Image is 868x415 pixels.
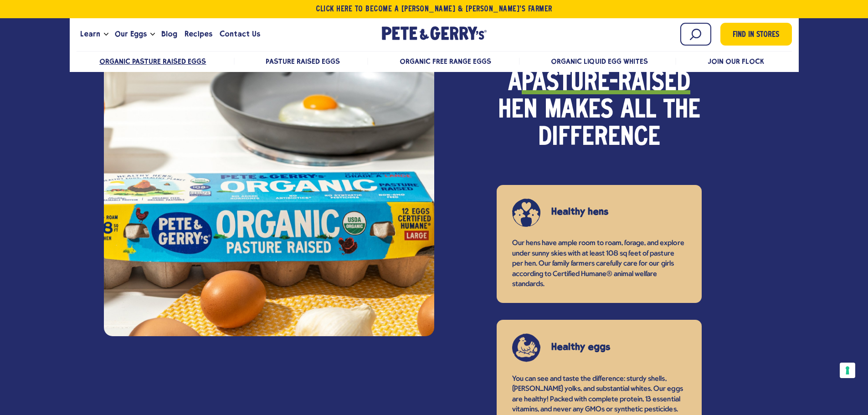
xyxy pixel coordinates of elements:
[266,57,339,66] a: Pasture Raised Eggs
[840,363,855,378] button: Your consent preferences for tracking technologies
[733,29,779,41] span: Find in Stores
[400,57,491,66] a: Organic Free Range Eggs
[185,28,212,40] span: Recipes
[111,22,150,46] a: Our Eggs
[99,57,206,66] a: Organic Pasture Raised Eggs
[77,51,792,71] nav: desktop product menu
[708,57,764,66] a: Join Our Flock
[161,28,177,40] span: Blog
[720,23,792,46] a: Find in Stores
[220,28,260,40] span: Contact Us
[522,70,690,97] strong: pasture-raised
[104,33,108,36] button: Open the dropdown menu for Learn
[512,374,686,415] p: You can see and taste the difference: sturdy shells, [PERSON_NAME] yolks, and substantial whites....
[80,28,100,40] span: Learn
[77,22,104,46] a: Learn
[551,206,673,216] h3: Healthy hens
[680,23,711,46] input: Search
[150,33,155,36] button: Open the dropdown menu for Our Eggs
[492,42,706,152] h2: A day in the life of a hen makes all the difference
[551,342,673,352] h3: Healthy eggs
[216,22,264,46] a: Contact Us
[158,22,181,46] a: Blog
[551,57,648,66] a: Organic Liquid Egg Whites
[115,28,147,40] span: Our Eggs
[181,22,216,46] a: Recipes
[512,238,686,289] p: Our hens have ample room to roam, forage, and explore under sunny skies with at least 108 sq feet...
